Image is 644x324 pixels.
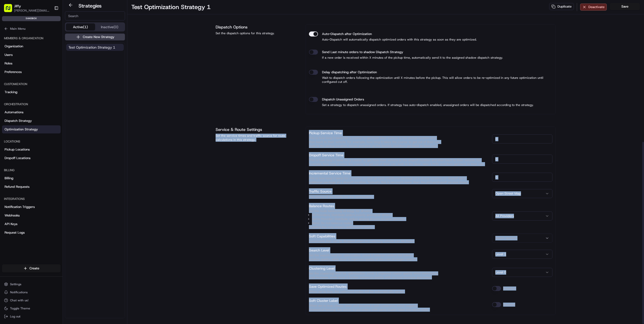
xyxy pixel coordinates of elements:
[216,127,300,133] h1: Service & Route Settings
[2,59,61,67] a: Roles
[65,33,125,41] button: Create New Strategy
[2,264,61,272] button: Create
[5,110,23,115] span: Automations
[10,298,28,302] span: Chat with us!
[216,31,300,35] div: Set the dispatch options for this strategy.
[2,51,61,59] a: Users
[2,174,61,182] a: Billing
[14,9,50,13] button: [PERSON_NAME][EMAIL_ADDRESS][DOMAIN_NAME]
[322,31,372,37] label: Auto-Dispatch after Optimization
[13,32,83,38] input: Clear
[17,53,64,57] div: We're available if you need us!
[2,146,61,154] a: Pickup Locations
[17,48,83,53] div: Start new chat
[492,155,552,164] input: 300
[2,313,61,320] button: Log out
[5,70,22,74] span: Preferences
[309,253,488,261] p: Set the search level for optimization. Level 0 reduces runtime but lowers solution quality, while...
[2,117,61,125] a: Dispatch Strategy
[5,90,17,94] span: Tracking
[503,303,515,307] p: Disabled
[309,136,488,148] p: This is how long it takes for a courier to get from their vehicle to the pickup location and then...
[78,2,102,9] h2: Strategies
[2,2,52,14] button: Jiffy[PERSON_NAME][EMAIL_ADDRESS][DOMAIN_NAME]
[549,3,574,10] button: Duplicate
[2,16,61,21] div: sandbox
[309,239,488,243] p: Constraints that can be dropped when no matching vehicle can be found
[309,56,503,60] p: If a new order is received within X minutes of the pickup time, automatically send it to the assi...
[48,73,81,78] span: API Documentation
[41,71,83,80] a: 💻API Documentation
[309,248,329,253] label: Search Level
[95,23,124,30] button: Inactive (0)
[66,23,95,30] button: Active (1)
[2,125,61,133] a: Optimization Strategy
[10,314,20,318] span: Log out
[68,45,115,50] span: Test Optimization Strategy 1
[312,221,488,225] li: None: Do not balance routes
[35,85,61,89] a: Powered byPylon
[580,4,607,11] button: Deactivate
[50,85,61,89] span: Pylon
[5,20,92,28] p: Welcome 👋
[5,213,20,218] span: Webhooks
[66,44,124,51] button: Test Optimization Strategy 1
[5,156,30,160] span: Dropoff Locations
[10,73,38,78] span: Knowledge Base
[3,71,41,80] a: 📗Knowledge Base
[309,234,335,238] label: Soft Capabilities
[309,76,552,84] p: Wait to dispatch orders following the optimization until X minutes before the pickup. This will a...
[2,166,61,174] div: Billing
[503,286,515,291] p: Disabled
[2,108,61,116] a: Automations
[131,3,211,11] h1: Test Optimization Strategy 1
[2,34,61,42] div: Members & Organization
[5,127,38,132] span: Optimization Strategy
[492,134,552,143] input: 300
[309,176,488,184] p: This is how long it takes for a courier to pick up each additional package at a pickup location, ...
[322,70,377,75] label: Delay dispatching after Optimization
[5,176,13,181] span: Billing
[5,222,17,226] span: API Keys
[2,297,61,304] button: Chat with us!
[309,225,488,229] span: Enabling this may impact optimization quality.
[2,229,61,237] a: Request Logs
[216,134,300,142] div: Set the service times and traffic source for route calculations in this strategy.
[322,97,364,102] label: Dispatch Unassigned Orders
[2,203,61,211] a: Notification Triggers
[309,266,335,271] label: Clustering Level
[5,61,12,66] span: Roles
[2,195,61,203] div: Integrations
[10,290,28,294] span: Notifications
[309,298,338,303] label: Soft Cluster Label
[2,88,61,96] a: Tracking
[309,131,342,135] label: Pickup Service Time
[5,147,30,152] span: Pickup Locations
[309,284,347,289] label: Save Optimized Routes
[2,183,61,191] a: Refund Requests
[29,266,39,271] span: Create
[309,204,334,208] label: Balance Routes
[14,4,21,9] button: Jiffy
[312,217,488,221] li: Same Provider: Distribute orders among drivers of same provider
[309,189,332,194] label: Traffic Source
[309,153,343,157] label: Dropoff Service Time
[309,290,488,294] p: When set to true, the optimized routes will be automatically saved.
[322,38,477,42] span: Auto-Dispatch will automatically dispatch optimized orders with this strategy as soon as they are...
[2,25,61,32] button: Main Menu
[5,53,13,57] span: Users
[309,271,488,279] p: Set the clustering level for optimization. Level 1 improves cluster quality while minimizing cost...
[216,24,300,30] h1: Dispatch Options
[492,173,552,182] input: 30
[5,230,25,235] span: Request Logs
[2,220,61,228] a: API Keys
[312,213,488,217] li: All Providers: Distribute orders evenly among all drivers
[5,5,15,15] img: Nash
[2,154,61,162] a: Dropoff Locations
[309,195,488,199] p: The source of the traffic for the optimization.
[5,185,29,189] span: Refund Requests
[5,73,9,77] div: 📗
[65,11,125,20] input: Search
